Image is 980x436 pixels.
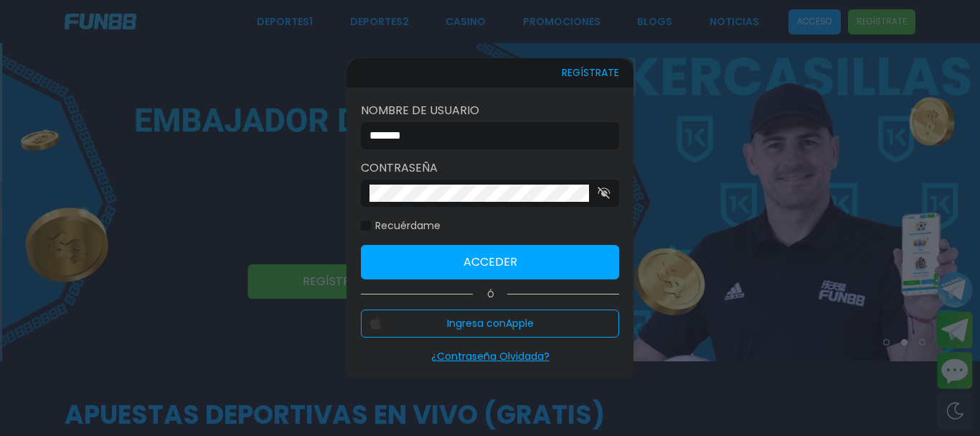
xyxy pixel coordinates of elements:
[361,310,619,338] button: Ingresa conApple
[361,218,440,233] label: Recuérdame
[361,245,619,279] button: Acceder
[361,288,619,301] p: Ó
[361,159,619,177] label: Contraseña
[361,102,619,119] label: Nombre de usuario
[562,58,619,88] button: REGÍSTRATE
[361,349,619,364] p: ¿Contraseña Olvidada?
